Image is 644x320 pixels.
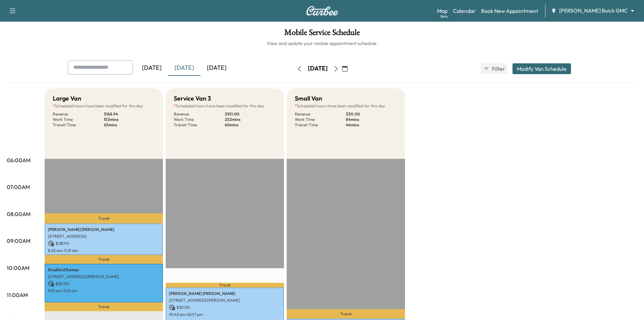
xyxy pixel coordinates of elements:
[174,103,276,109] p: Scheduled hours have been modified for this day
[512,63,571,74] button: Modify Van Schedule
[174,122,225,128] p: Transit Time
[48,248,160,253] p: 8:22 am - 9:31 am
[437,7,448,15] a: MapBeta
[295,122,346,128] p: Transit Time
[295,103,397,109] p: Scheduled hours have been modified for this day
[48,288,160,294] p: 9:51 am - 11:15 am
[287,309,405,319] p: Travel
[492,65,504,73] span: Filter
[53,103,155,109] p: Scheduled hours have been modified for this day
[7,291,28,299] p: 11:00AM
[7,28,637,40] h1: Mobile Service Schedule
[174,94,211,103] h5: Service Van 3
[48,267,160,273] p: Bradford Roman
[440,14,448,19] div: Beta
[481,7,538,15] a: Book New Appointment
[7,237,30,245] p: 09:00AM
[166,283,284,288] p: Travel
[48,281,160,287] p: $ 30.00
[48,240,160,247] p: $ 138.94
[168,60,200,76] div: [DATE]
[308,64,328,73] div: [DATE]
[346,111,397,117] p: $ 30.00
[174,117,225,122] p: Work Time
[169,291,281,296] p: [PERSON_NAME] [PERSON_NAME]
[174,111,225,117] p: Revenue
[295,94,322,103] h5: Small Van
[104,117,155,122] p: 153 mins
[481,63,507,74] button: Filter
[48,234,160,239] p: [STREET_ADDRESS]
[559,7,628,15] span: [PERSON_NAME] Buick GMC
[7,264,29,272] p: 10:00AM
[453,7,476,15] a: Calendar
[7,156,30,164] p: 06:00AM
[7,40,637,47] h6: View and update your mobile appointment schedule.
[225,122,276,128] p: 60 mins
[169,298,281,303] p: [STREET_ADDRESS][PERSON_NAME]
[7,210,30,218] p: 08:00AM
[346,122,397,128] p: 44 mins
[225,117,276,122] p: 252 mins
[104,122,155,128] p: 65 mins
[225,111,276,117] p: $ 101.00
[45,302,163,312] p: Travel
[295,111,346,117] p: Revenue
[104,111,155,117] p: $ 168.94
[48,227,160,232] p: [PERSON_NAME] [PERSON_NAME]
[200,60,233,76] div: [DATE]
[306,6,338,16] img: Curbee Logo
[169,312,281,317] p: 10:43 am - 12:07 pm
[45,213,163,223] p: Travel
[53,117,104,122] p: Work Time
[295,117,346,122] p: Work Time
[136,60,168,76] div: [DATE]
[53,111,104,117] p: Revenue
[53,94,81,103] h5: Large Van
[7,183,30,191] p: 07:00AM
[53,122,104,128] p: Transit Time
[48,274,160,279] p: [STREET_ADDRESS][PERSON_NAME]
[169,304,281,311] p: $ 30.00
[45,255,163,264] p: Travel
[346,117,397,122] p: 84 mins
